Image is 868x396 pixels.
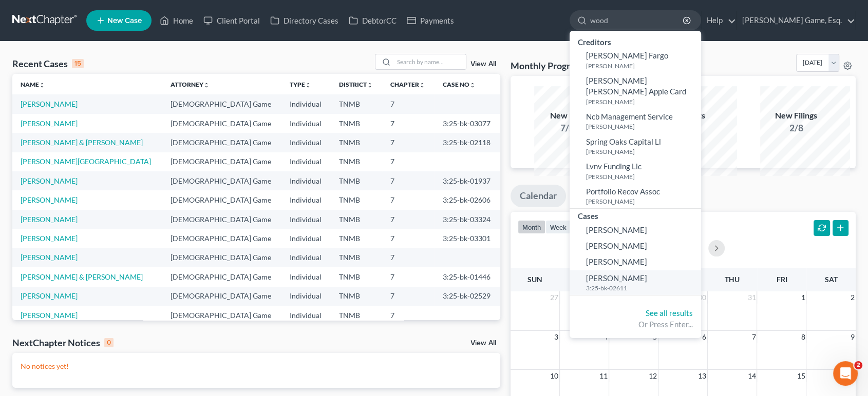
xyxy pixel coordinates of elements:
[800,331,806,343] span: 8
[382,152,435,171] td: 7
[281,190,331,209] td: Individual
[586,137,661,146] span: Spring Oaks Capital Ll
[586,257,647,266] span: [PERSON_NAME]
[701,331,707,343] span: 6
[331,190,382,209] td: TNMB
[435,190,500,209] td: 3:25-bk-02606
[265,11,344,30] a: Directory Cases
[12,336,114,349] div: NextChapter Notices
[339,81,373,88] a: Districtunfold_more
[570,109,701,134] a: Ncb Management Service[PERSON_NAME]
[511,185,566,207] a: Calendar
[331,152,382,171] td: TNMB
[586,187,660,196] span: Portfolio Recov Assoc
[281,171,331,190] td: Individual
[171,81,210,88] a: Attorneyunfold_more
[382,171,435,190] td: 7
[162,133,282,152] td: [DEMOGRAPHIC_DATA] Game
[443,81,476,88] a: Case Nounfold_more
[21,253,78,262] a: [PERSON_NAME]
[570,222,701,238] a: [PERSON_NAME]
[746,370,757,382] span: 14
[586,62,699,70] small: [PERSON_NAME]
[21,176,78,185] a: [PERSON_NAME]
[281,229,331,248] td: Individual
[162,152,282,171] td: [DEMOGRAPHIC_DATA] Game
[570,134,701,159] a: Spring Oaks Capital Ll[PERSON_NAME]
[382,114,435,133] td: 7
[162,114,282,133] td: [DEMOGRAPHIC_DATA] Game
[382,287,435,306] td: 7
[800,291,806,304] span: 1
[435,287,500,306] td: 3:25-bk-02529
[21,215,78,224] a: [PERSON_NAME]
[162,210,282,229] td: [DEMOGRAPHIC_DATA] Game
[281,210,331,229] td: Individual
[470,61,496,68] a: View All
[549,370,559,382] span: 10
[570,254,701,270] a: [PERSON_NAME]
[435,210,500,229] td: 3:25-bk-03324
[586,273,647,283] span: [PERSON_NAME]
[331,267,382,286] td: TNMB
[570,73,701,109] a: [PERSON_NAME] [PERSON_NAME] Apple Card[PERSON_NAME]
[21,138,143,147] a: [PERSON_NAME] & [PERSON_NAME]
[750,331,757,343] span: 7
[646,308,693,318] a: See all results
[281,94,331,113] td: Individual
[21,361,492,371] p: No notices yet!
[21,311,78,320] a: [PERSON_NAME]
[198,11,265,30] a: Client Portal
[760,122,832,134] div: 2/8
[331,287,382,306] td: TNMB
[331,94,382,113] td: TNMB
[162,267,282,286] td: [DEMOGRAPHIC_DATA] Game
[511,60,583,72] h3: Monthly Progress
[107,17,142,25] span: New Case
[435,229,500,248] td: 3:25-bk-03301
[331,210,382,229] td: TNMB
[796,370,806,382] span: 15
[586,197,699,206] small: [PERSON_NAME]
[570,270,701,295] a: [PERSON_NAME]3:25-bk-02611
[21,272,143,281] a: [PERSON_NAME] & [PERSON_NAME]
[435,133,500,152] td: 3:25-bk-02118
[290,81,311,88] a: Typeunfold_more
[850,331,856,343] span: 9
[162,171,282,190] td: [DEMOGRAPHIC_DATA] Game
[578,319,693,330] div: Or Press Enter...
[737,11,855,30] a: [PERSON_NAME] Game, Esq.
[570,48,701,73] a: [PERSON_NAME] Fargo[PERSON_NAME]
[527,275,542,284] span: Sun
[553,331,559,343] span: 3
[697,370,707,382] span: 13
[586,122,699,131] small: [PERSON_NAME]
[702,11,736,30] a: Help
[697,291,707,304] span: 30
[586,225,647,234] span: [PERSON_NAME]
[104,338,114,347] div: 0
[162,94,282,113] td: [DEMOGRAPHIC_DATA] Game
[776,275,787,284] span: Fri
[367,82,373,88] i: unfold_more
[281,287,331,306] td: Individual
[850,291,856,304] span: 2
[382,133,435,152] td: 7
[162,248,282,267] td: [DEMOGRAPHIC_DATA] Game
[435,171,500,190] td: 3:25-bk-01937
[21,157,151,166] a: [PERSON_NAME][GEOGRAPHIC_DATA]
[586,147,699,156] small: [PERSON_NAME]
[419,82,425,88] i: unfold_more
[382,229,435,248] td: 7
[331,306,382,325] td: TNMB
[586,97,699,106] small: [PERSON_NAME]
[746,291,757,304] span: 31
[586,284,699,292] small: 3:25-bk-02611
[570,159,701,184] a: Lvnv Funding Llc[PERSON_NAME]
[824,275,837,284] span: Sat
[281,152,331,171] td: Individual
[570,184,701,209] a: Portfolio Recov Assoc[PERSON_NAME]
[725,275,740,284] span: Thu
[394,54,466,69] input: Search by name...
[390,81,425,88] a: Chapterunfold_more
